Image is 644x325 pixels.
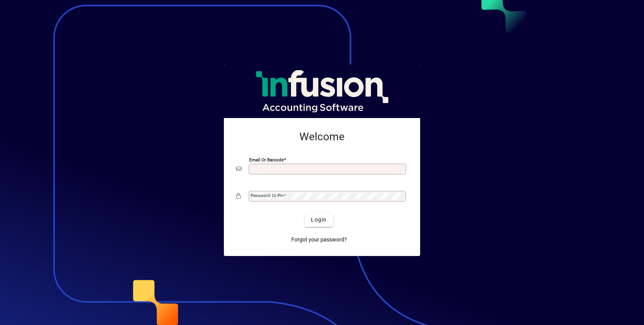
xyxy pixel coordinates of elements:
button: Login [305,213,333,227]
h2: Welcome [236,130,408,143]
mat-label: Password or Pin [251,193,284,198]
span: Login [311,216,327,224]
mat-label: Email or Barcode [249,157,284,162]
span: Forgot your password? [291,236,347,244]
a: Forgot your password? [288,233,350,247]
